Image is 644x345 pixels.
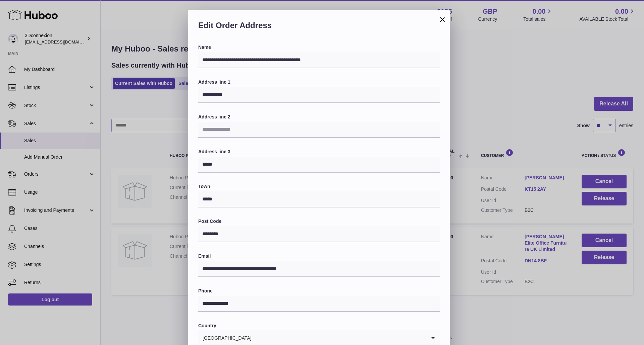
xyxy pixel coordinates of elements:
[198,253,440,259] label: Email
[438,15,446,23] button: ×
[198,44,440,51] label: Name
[198,149,440,155] label: Address line 3
[198,79,440,85] label: Address line 1
[198,183,440,190] label: Town
[198,323,440,329] label: Country
[198,218,440,225] label: Post Code
[198,288,440,294] label: Phone
[198,20,440,34] h2: Edit Order Address
[198,114,440,120] label: Address line 2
